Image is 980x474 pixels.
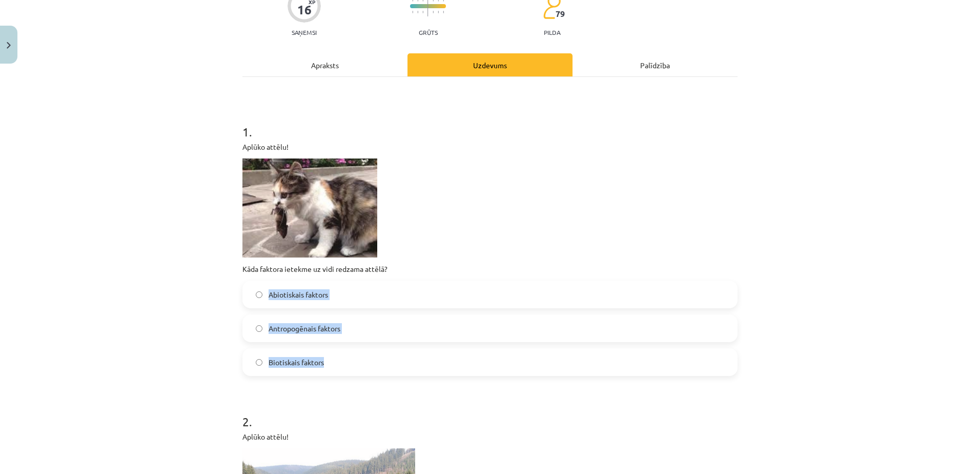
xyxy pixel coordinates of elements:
img: AD_4nXdI-hJZPJTBx--LFTghgoIS9FGb4GRs9phv64JGYdnd9D6nWJTtfbnnfvnE6JRP6MgInlCX-CI4tkzFv-g2lJXJ_hr3H... [242,159,377,258]
span: 79 [556,9,565,18]
div: Apraksts [242,53,407,76]
img: icon-short-line-57e1e144782c952c97e751825c79c345078a6d821885a25fce030b3d8c18986b.svg [443,11,444,13]
img: icon-short-line-57e1e144782c952c97e751825c79c345078a6d821885a25fce030b3d8c18986b.svg [422,11,423,13]
input: Abiotiskais faktors [256,291,262,298]
span: Antropogēnais faktors [269,323,340,334]
p: pilda [544,29,560,36]
input: Biotiskais faktors [256,359,262,366]
p: Grūts [419,29,438,36]
span: Abiotiskais faktors [269,289,328,300]
h1: 1 . [242,107,738,139]
div: 16 [297,3,312,17]
img: icon-short-line-57e1e144782c952c97e751825c79c345078a6d821885a25fce030b3d8c18986b.svg [412,11,413,13]
input: Antropogēnais faktors [256,325,262,332]
p: Kāda faktora ietekme uz vidi redzama attēlā? [242,264,738,274]
p: Aplūko attēlu! [242,431,738,442]
img: icon-close-lesson-0947bae3869378f0d4975bcd49f059093ad1ed9edebbc8119c70593378902aed.svg [7,42,11,49]
img: icon-short-line-57e1e144782c952c97e751825c79c345078a6d821885a25fce030b3d8c18986b.svg [438,11,439,13]
div: Palīdzība [573,53,738,76]
h1: 2 . [242,397,738,428]
img: icon-short-line-57e1e144782c952c97e751825c79c345078a6d821885a25fce030b3d8c18986b.svg [433,11,434,13]
img: icon-short-line-57e1e144782c952c97e751825c79c345078a6d821885a25fce030b3d8c18986b.svg [417,11,418,13]
p: Saņemsi [288,29,321,36]
span: Biotiskais faktors [269,357,324,368]
p: Aplūko attēlu! [242,142,738,152]
div: Uzdevums [407,53,573,76]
